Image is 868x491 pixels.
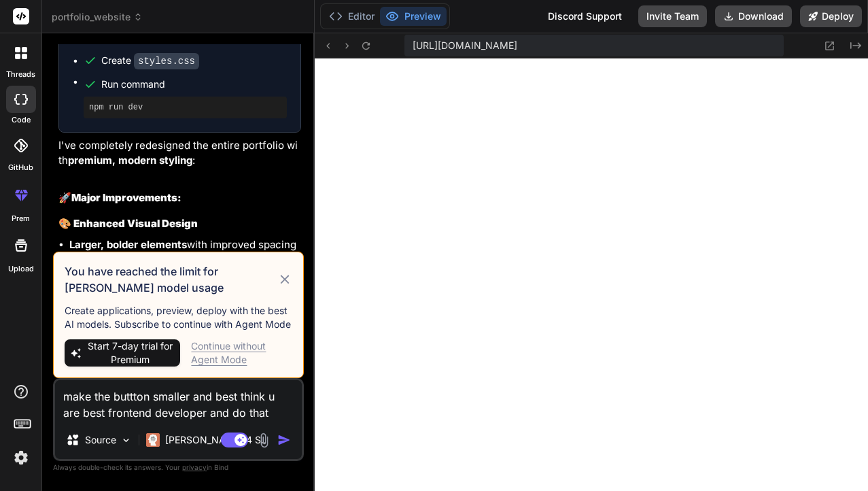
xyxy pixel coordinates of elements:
[8,263,34,275] label: Upload
[53,461,304,474] p: Always double-check its answers. Your in Bind
[58,217,198,230] strong: 🎨 Enhanced Visual Design
[413,39,517,52] span: [URL][DOMAIN_NAME]
[8,162,33,173] label: GitHub
[315,58,868,491] iframe: Preview
[182,463,207,471] span: privacy
[146,433,160,447] img: Claude 4 Sonnet
[89,102,281,113] pre: npm run dev
[69,237,301,253] li: with improved spacing
[68,154,192,167] strong: premium, modern styling
[256,433,272,448] img: attachment
[134,53,199,69] code: styles.css
[324,7,380,26] button: Editor
[120,435,132,446] img: Pick Models
[540,5,630,27] div: Discord Support
[10,446,33,469] img: settings
[165,433,266,447] p: [PERSON_NAME] 4 S..
[191,339,292,367] div: Continue without Agent Mode
[65,339,180,367] button: Start 7-day trial for Premium
[101,78,287,91] span: Run command
[65,304,292,331] p: Create applications, preview, deploy with the best AI models. Subscribe to continue with Agent Mode
[85,433,116,447] p: Source
[69,238,187,251] strong: Larger, bolder elements
[380,7,447,26] button: Preview
[12,213,30,224] label: prem
[638,5,707,27] button: Invite Team
[58,138,301,169] p: I've completely redesigned the entire portfolio with :
[86,339,175,367] span: Start 7-day trial for Premium
[12,114,31,126] label: code
[52,10,143,24] span: portfolio_website
[101,54,199,68] div: Create
[58,190,301,206] h2: 🚀
[6,69,35,80] label: threads
[800,5,862,27] button: Deploy
[71,191,181,204] strong: Major Improvements:
[277,433,291,447] img: icon
[65,263,277,296] h3: You have reached the limit for [PERSON_NAME] model usage
[55,380,302,421] textarea: make the buttton smaller and best think u are best frontend developer and do that
[715,5,792,27] button: Download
